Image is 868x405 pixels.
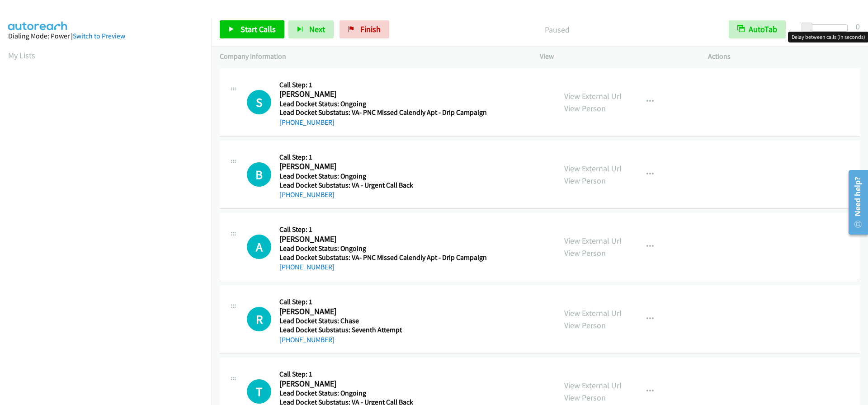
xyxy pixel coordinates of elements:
[8,31,203,42] div: Dialing Mode: Power |
[564,235,622,246] a: View External Url
[247,379,271,404] h1: T
[279,161,484,172] h2: [PERSON_NAME]
[279,253,487,262] h5: Lead Docket Substatus: VA- PNC Missed Calendly Apt - Drip Campaign
[247,162,271,187] div: The call is yet to be attempted
[309,24,325,34] span: Next
[540,51,692,62] p: View
[247,379,271,404] div: The call is yet to be attempted
[279,263,335,271] a: [PHONE_NUMBER]
[279,297,484,306] h5: Call Step: 1
[279,316,484,325] h5: Lead Docket Status: Chase
[564,392,606,403] a: View Person
[279,234,484,245] h2: [PERSON_NAME]
[401,24,712,36] p: Paused
[279,172,484,181] h5: Lead Docket Status: Ongoing
[247,162,271,187] h1: B
[842,166,868,238] iframe: Resource Center
[247,307,271,331] div: The call is yet to be attempted
[279,181,484,190] h5: Lead Docket Substatus: VA - Urgent Call Back
[279,153,484,162] h5: Call Step: 1
[247,235,271,259] div: The call is yet to be attempted
[279,389,484,398] h5: Lead Docket Status: Ongoing
[279,108,487,117] h5: Lead Docket Substatus: VA- PNC Missed Calendly Apt - Drip Campaign
[340,20,389,38] a: Finish
[564,91,622,101] a: View External Url
[856,20,860,33] div: 0
[564,380,622,391] a: View External Url
[279,99,487,108] h5: Lead Docket Status: Ongoing
[564,308,622,318] a: View External Url
[564,320,606,330] a: View Person
[247,90,271,114] h1: S
[279,80,487,89] h5: Call Step: 1
[241,24,276,34] span: Start Calls
[220,51,524,62] p: Company Information
[279,118,335,127] a: [PHONE_NUMBER]
[279,89,484,99] h2: [PERSON_NAME]
[360,24,381,34] span: Finish
[279,225,487,234] h5: Call Step: 1
[279,244,487,253] h5: Lead Docket Status: Ongoing
[220,20,284,38] a: Start Calls
[279,306,484,317] h2: [PERSON_NAME]
[279,325,484,334] h5: Lead Docket Substatus: Seventh Attempt
[279,190,335,199] a: [PHONE_NUMBER]
[8,50,35,61] a: My Lists
[279,335,335,344] a: [PHONE_NUMBER]
[279,370,484,379] h5: Call Step: 1
[73,32,125,40] a: Switch to Preview
[729,20,786,38] button: AutoTab
[708,51,860,62] p: Actions
[247,235,271,259] h1: A
[564,175,606,186] a: View Person
[564,103,606,113] a: View Person
[247,90,271,114] div: The call is yet to be attempted
[279,379,484,389] h2: [PERSON_NAME]
[564,163,622,174] a: View External Url
[247,307,271,331] h1: R
[564,248,606,258] a: View Person
[288,20,334,38] button: Next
